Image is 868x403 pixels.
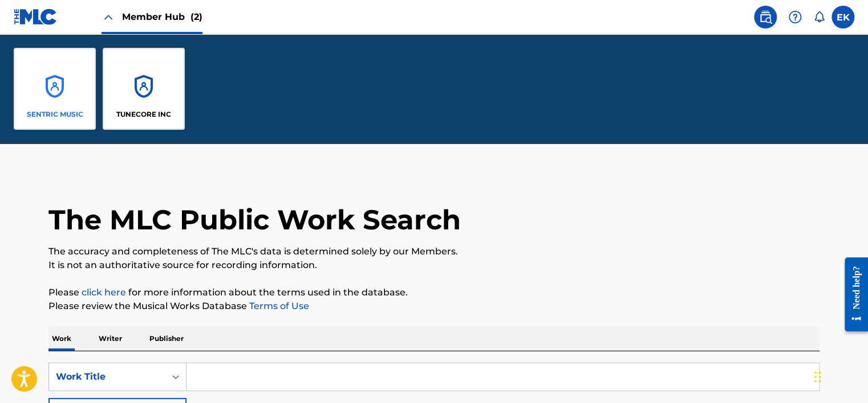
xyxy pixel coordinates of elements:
[14,48,96,130] a: AccountsSENTRIC MUSIC
[190,11,202,22] span: (2)
[48,327,75,351] p: Work
[754,6,777,28] a: Public Search
[56,370,159,384] div: Work Title
[102,10,115,24] img: Close
[95,327,125,351] p: Writer
[788,10,802,24] img: help
[836,249,868,340] iframe: Resource Center
[247,301,309,311] a: Terms of Use
[82,287,126,298] a: click here
[811,348,868,403] iframe: Chat Widget
[48,286,820,299] p: Please for more information about the terms used in the database.
[27,109,83,120] p: SENTRIC MUSIC
[832,6,854,28] div: User Menu
[122,10,202,23] span: Member Hub
[116,109,171,120] p: TUNECORE INC
[48,245,820,258] p: The accuracy and completeness of The MLC's data is determined solely by our Members.
[814,360,821,394] div: Drag
[48,258,820,272] p: It is not an authoritative source for recording information.
[48,299,820,313] p: Please review the Musical Works Database
[14,9,58,25] img: MLC Logo
[813,11,825,23] div: Notifications
[103,48,185,130] a: AccountsTUNECORE INC
[146,327,187,351] p: Publisher
[48,203,461,237] h1: The MLC Public Work Search
[759,10,772,24] img: search
[784,6,806,28] div: Help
